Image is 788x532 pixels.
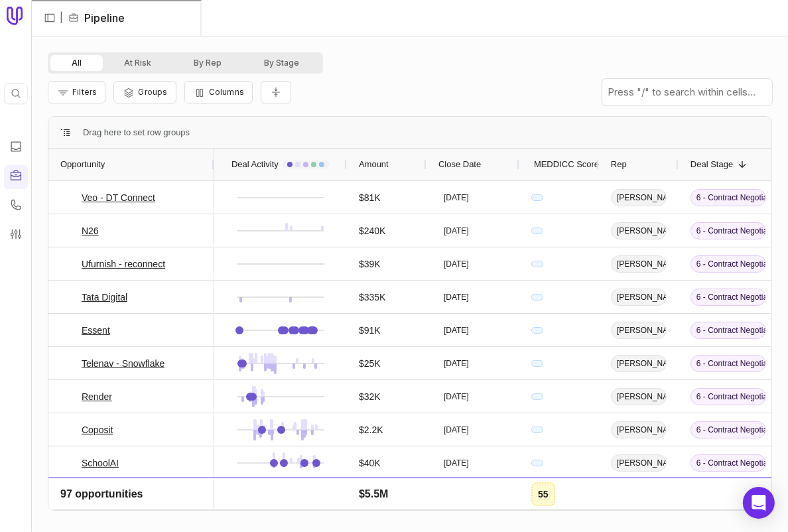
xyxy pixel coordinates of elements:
[611,222,667,239] span: [PERSON_NAME]
[82,455,119,471] a: SchoolAI
[444,259,469,269] time: [DATE]
[82,389,112,405] a: Render
[602,79,772,105] input: Press "/" to search within cells...
[534,157,599,172] span: MEDDICC Score
[444,425,469,435] time: [DATE]
[690,454,766,472] span: 6 - Contract Negotiation
[611,255,667,273] span: [PERSON_NAME]
[611,289,667,306] span: [PERSON_NAME]
[611,355,667,372] span: [PERSON_NAME]
[690,222,766,239] span: 6 - Contract Negotiation
[444,325,469,336] time: [DATE]
[611,157,627,172] span: Rep
[103,55,172,71] button: At Risk
[231,157,279,172] span: Deal Activity
[83,125,190,141] span: Drag here to set row groups
[82,322,110,338] a: Essent
[48,81,105,103] button: Filter Pipeline
[611,421,667,438] span: [PERSON_NAME]
[690,421,766,438] span: 6 - Contract Negotiation
[611,388,667,405] span: [PERSON_NAME]
[690,355,766,372] span: 6 - Contract Negotiation
[72,87,97,97] span: Filters
[209,87,244,97] span: Columns
[444,458,469,468] time: [DATE]
[184,81,253,103] button: Columns
[359,157,389,172] span: Amount
[243,55,320,71] button: By Stage
[444,491,469,501] time: [DATE]
[60,157,105,172] span: Opportunity
[444,292,469,302] time: [DATE]
[82,289,127,305] a: Tata Digital
[82,223,99,239] a: N26
[690,189,766,206] span: 6 - Contract Negotiation
[611,454,667,472] span: [PERSON_NAME]
[743,487,775,519] div: Open Intercom Messenger
[690,322,766,339] span: 6 - Contract Negotiation
[444,391,469,402] time: [DATE]
[444,358,469,369] time: [DATE]
[82,356,164,371] a: Telenav - Snowflake
[611,488,667,505] span: [PERSON_NAME]
[359,488,381,504] span: $15K
[113,81,176,103] button: Group Pipeline
[690,157,733,172] span: Deal Stage
[60,10,63,26] span: |
[611,189,667,206] span: [PERSON_NAME]
[438,157,481,172] span: Close Date
[359,322,381,338] span: $91K
[359,455,381,471] span: $40K
[172,55,243,71] button: By Rep
[359,422,383,438] span: $2.2K
[690,488,766,505] span: 5 - Managed POC
[82,190,155,206] a: Veo - DT Connect
[138,87,167,97] span: Groups
[261,81,291,104] button: Collapse all rows
[40,8,60,28] button: Expand sidebar
[82,422,113,438] a: Coposit
[359,389,381,405] span: $32K
[444,226,469,236] time: [DATE]
[359,190,381,206] span: $81K
[690,388,766,405] span: 6 - Contract Negotiation
[359,289,385,305] span: $335K
[444,192,469,203] time: [DATE]
[359,256,381,272] span: $39K
[611,322,667,339] span: [PERSON_NAME]
[531,149,587,180] div: MEDDICC Score
[50,55,103,71] button: All
[83,125,190,141] div: Row Groups
[359,223,385,239] span: $240K
[690,289,766,306] span: 6 - Contract Negotiation
[68,10,125,26] li: Pipeline
[82,256,165,272] a: Ufurnish - reconnect
[359,356,381,371] span: $25K
[690,255,766,273] span: 6 - Contract Negotiation
[82,488,125,504] a: Engagedly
